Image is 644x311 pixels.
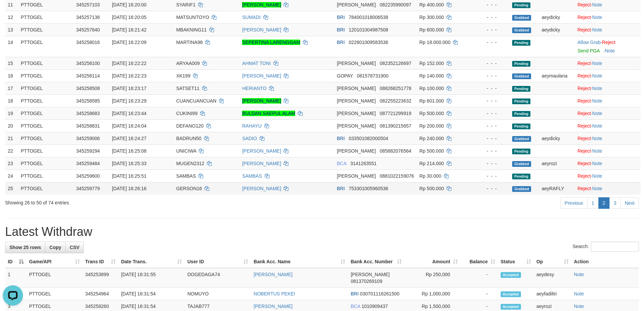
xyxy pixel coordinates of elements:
[76,15,100,20] span: 345257136
[112,148,146,154] span: [DATE] 16:25:08
[498,256,534,268] th: Status: activate to sort column ascending
[539,11,575,23] td: aeydicky
[176,123,204,129] span: DEFANO120
[112,86,146,91] span: [DATE] 16:23:17
[242,123,261,129] a: RAHAYU
[76,148,100,154] span: 345259294
[404,256,460,268] th: Amount: activate to sort column ascending
[575,69,641,82] td: ·
[380,86,411,91] span: Copy 088268251778 to clipboard
[350,161,377,166] span: Copy 3141263551 to clipboard
[242,161,281,166] a: [PERSON_NAME]
[70,245,79,250] span: CSV
[420,148,444,154] span: Rp 500.000
[592,123,602,129] a: Note
[512,61,530,67] span: Pending
[420,27,444,32] span: Rp 600.000
[337,15,345,20] span: BRI
[539,23,575,36] td: aeydicky
[592,161,602,166] a: Note
[512,98,530,104] span: Pending
[112,98,146,104] span: [DATE] 16:23:29
[5,11,18,23] td: 12
[26,288,82,300] td: PTTOGEL
[242,148,281,154] a: [PERSON_NAME]
[337,2,376,7] span: [PERSON_NAME]
[176,40,202,45] span: MARTINA98
[602,40,616,45] a: Reject
[5,69,18,82] td: 16
[592,111,602,116] a: Note
[3,3,23,23] button: Open LiveChat chat widget
[18,82,74,94] td: PTTOGEL
[242,136,257,141] a: SADIO
[18,145,74,157] td: PTTOGEL
[577,2,591,7] a: Reject
[337,61,376,66] span: [PERSON_NAME]
[592,61,602,66] a: Note
[571,256,639,268] th: Action
[592,173,602,179] a: Note
[592,186,602,191] a: Note
[242,98,281,104] a: [PERSON_NAME]
[337,73,353,79] span: GOPAY
[112,173,146,179] span: [DATE] 16:25:51
[76,2,100,7] span: 345257103
[76,27,100,32] span: 345257840
[575,145,641,157] td: ·
[475,148,507,154] div: - - -
[605,48,615,53] a: Note
[475,160,507,167] div: - - -
[351,272,389,277] span: [PERSON_NAME]
[242,186,281,191] a: [PERSON_NAME]
[176,61,200,66] span: ARYAA009
[512,2,530,8] span: Pending
[176,136,201,141] span: BADRUN50
[577,136,591,141] a: Reject
[18,36,74,57] td: PTTOGEL
[475,72,507,79] div: - - -
[337,111,376,116] span: [PERSON_NAME]
[577,27,591,32] a: Reject
[112,73,146,79] span: [DATE] 16:22:23
[501,291,521,297] span: Accepted
[475,39,507,46] div: - - -
[242,61,271,66] a: AHMAT TONI
[574,272,584,277] a: Note
[349,186,388,191] span: Copy 753301005960536 to clipboard
[592,2,602,7] a: Note
[512,136,531,142] span: Grabbed
[420,2,444,7] span: Rp 400.000
[337,27,345,32] span: BRI
[49,245,61,250] span: Copy
[242,40,300,45] a: SEPERTINA LARENGGAM
[380,98,411,104] span: Copy 082255223632 to clipboard
[18,119,74,132] td: PTTOGEL
[592,73,602,79] a: Note
[361,304,388,309] span: Copy 1010909437 to clipboard
[475,135,507,142] div: - - -
[349,136,388,141] span: Copy 033501082000504 to clipboard
[176,15,209,20] span: MATSUNTOYO
[5,225,639,239] h1: Latest Withdraw
[5,94,18,107] td: 18
[592,136,602,141] a: Note
[420,161,444,166] span: Rp 214.000
[18,23,74,36] td: PTTOGEL
[534,256,571,268] th: Op: activate to sort column ascending
[5,36,18,57] td: 14
[112,186,146,191] span: [DATE] 16:26:16
[475,26,507,33] div: - - -
[176,148,196,154] span: UNICIWA
[112,123,146,129] span: [DATE] 16:24:04
[577,111,591,116] a: Reject
[349,27,388,32] span: Copy 120101004987508 to clipboard
[76,61,100,66] span: 345258100
[577,161,591,166] a: Reject
[577,73,591,79] a: Reject
[76,136,100,141] span: 345259006
[577,40,600,45] a: Allow Grab
[460,268,498,288] td: -
[337,98,376,104] span: [PERSON_NAME]
[176,73,190,79] span: XK199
